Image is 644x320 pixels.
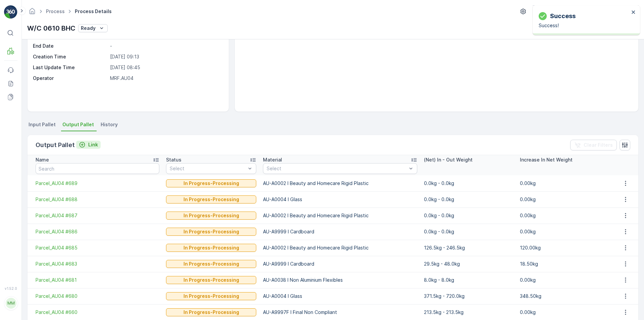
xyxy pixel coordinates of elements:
[110,64,222,71] p: [DATE] 08:45
[263,293,417,300] p: AU-A0004 I Glass
[36,140,75,150] p: Output Pallet
[29,10,36,16] a: Homepage
[170,165,246,172] p: Select
[520,293,609,300] p: 348.50kg
[36,196,159,203] a: Parcel_AU04 #688
[424,228,513,235] p: 0.0kg - 0.0kg
[36,261,159,267] a: Parcel_AU04 #683
[76,141,101,149] button: Link
[4,5,17,19] img: logo
[166,244,256,252] button: In Progress-Processing
[166,195,256,203] button: In Progress-Processing
[183,309,239,316] p: In Progress-Processing
[263,196,417,203] p: AU-A0004 I Glass
[183,293,239,300] p: In Progress-Processing
[183,212,239,219] p: In Progress-Processing
[110,75,222,82] p: MRF.AU04
[263,244,417,251] p: AU-A0002 I Beauty and Homecare Rigid Plastic
[263,261,417,267] p: AU-A9999 I Cardboard
[78,24,108,32] button: Ready
[33,75,107,82] p: Operator
[27,23,75,33] p: W/C 0610 BHC
[183,261,239,267] p: In Progress-Processing
[62,121,94,128] span: Output Pallet
[166,156,181,163] p: Status
[29,121,56,128] span: Input Pallet
[520,180,609,187] p: 0.00kg
[183,180,239,187] p: In Progress-Processing
[424,261,513,267] p: 29.5kg - 48.0kg
[183,196,239,203] p: In Progress-Processing
[166,276,256,284] button: In Progress-Processing
[520,228,609,235] p: 0.00kg
[73,8,113,15] span: Process Details
[6,298,16,309] div: MM
[631,9,636,16] button: close
[33,64,107,71] p: Last Update Time
[36,163,159,174] input: Search
[550,11,576,21] p: Success
[424,293,513,300] p: 371.5kg - 720.0kg
[36,228,159,235] a: Parcel_AU04 #686
[520,196,609,203] p: 0.00kg
[539,22,629,29] p: Success!
[110,53,222,60] p: [DATE] 09:13
[424,180,513,187] p: 0.0kg - 0.0kg
[88,141,98,148] p: Link
[183,244,239,251] p: In Progress-Processing
[267,165,407,172] p: Select
[101,121,118,128] span: History
[424,309,513,316] p: 213.5kg - 213.5kg
[520,156,573,163] p: Increase In Net Weight
[36,244,159,251] a: Parcel_AU04 #685
[263,212,417,219] p: AU-A0002 I Beauty and Homecare Rigid Plastic
[263,156,282,163] p: Material
[166,308,256,316] button: In Progress-Processing
[263,228,417,235] p: AU-A9999 I Cardboard
[183,228,239,235] p: In Progress-Processing
[33,53,107,60] p: Creation Time
[263,180,417,187] p: AU-A0002 I Beauty and Homecare Rigid Plastic
[36,212,159,219] a: Parcel_AU04 #687
[46,8,65,14] a: Process
[570,140,617,150] button: Clear Filters
[584,142,613,148] p: Clear Filters
[81,25,96,32] p: Ready
[110,43,222,49] p: -
[183,277,239,283] p: In Progress-Processing
[424,212,513,219] p: 0.0kg - 0.0kg
[263,277,417,283] p: AU-A0038 I Non Aluminium Flexibles
[36,293,159,300] a: Parcel_AU04 #680
[36,277,159,283] a: Parcel_AU04 #681
[4,292,17,315] button: MM
[424,156,473,163] p: (Net) In - Out Weight
[520,309,609,316] p: 0.00kg
[166,292,256,300] button: In Progress-Processing
[520,244,609,251] p: 120.00kg
[33,43,107,49] p: End Date
[166,260,256,268] button: In Progress-Processing
[520,261,609,267] p: 18.50kg
[520,277,609,283] p: 0.00kg
[36,180,159,187] a: Parcel_AU04 #689
[36,309,159,316] a: Parcel_AU04 #660
[263,309,417,316] p: AU-A9997F I Final Non Compliant
[424,196,513,203] p: 0.0kg - 0.0kg
[166,228,256,236] button: In Progress-Processing
[424,277,513,283] p: 8.0kg - 8.0kg
[520,212,609,219] p: 0.00kg
[166,212,256,220] button: In Progress-Processing
[4,286,17,290] span: v 1.52.0
[36,156,49,163] p: Name
[166,179,256,187] button: In Progress-Processing
[424,244,513,251] p: 126.5kg - 246.5kg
